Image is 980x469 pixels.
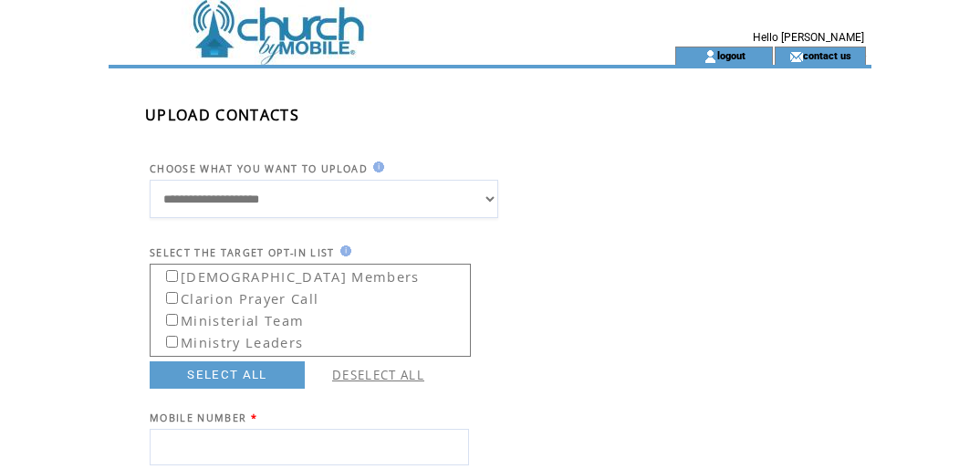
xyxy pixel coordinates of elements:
input: [DEMOGRAPHIC_DATA] Members [166,270,178,282]
a: SELECT ALL [150,361,305,389]
span: SELECT THE TARGET OPT-IN LIST [150,246,335,259]
a: DESELECT ALL [332,367,424,383]
input: Clarion Prayer Call [166,292,178,304]
input: Ministry Leaders [166,336,178,348]
img: account_icon.gif [704,49,717,64]
label: Ministerial Team [153,307,304,329]
img: help.gif [335,245,351,256]
a: logout [717,49,745,61]
img: help.gif [368,162,384,172]
label: Mobile Giving [153,350,282,373]
span: MOBILE NUMBER [150,412,246,424]
img: contact_us_icon.gif [789,49,803,64]
span: CHOOSE WHAT YOU WANT TO UPLOAD [150,162,368,175]
span: UPLOAD CONTACTS [145,105,299,125]
span: Hello [PERSON_NAME] [753,31,864,44]
input: Ministerial Team [166,314,178,326]
a: contact us [803,49,851,61]
label: Clarion Prayer Call [153,285,318,307]
label: Ministry Leaders [153,328,303,351]
label: [DEMOGRAPHIC_DATA] Members [153,263,420,286]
